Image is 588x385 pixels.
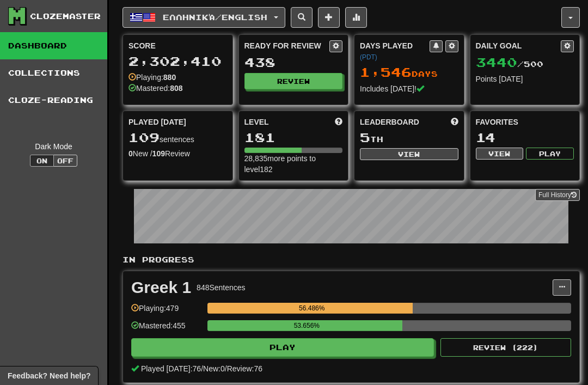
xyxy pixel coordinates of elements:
button: Ελληνικά/English [122,7,285,28]
div: Favorites [476,117,574,127]
div: 14 [476,131,574,144]
div: 56.486% [211,303,413,314]
span: Score more points to level up [335,117,342,127]
a: (PDT) [360,53,377,61]
button: More stats [345,7,367,28]
div: 28,835 more points to level 182 [244,153,343,175]
a: Full History [535,189,580,201]
button: Search sentences [291,7,313,28]
span: Played [DATE] [128,117,186,127]
span: Review: 76 [227,364,262,373]
button: Add sentence to collection [318,7,340,28]
span: / 500 [476,59,543,69]
span: Ελληνικά / English [163,13,267,22]
div: Mastered: [128,83,183,94]
div: Ready for Review [244,40,330,51]
button: View [360,148,458,160]
div: Clozemaster [30,11,101,22]
strong: 880 [163,73,176,82]
span: Level [244,117,269,127]
button: Play [131,338,434,357]
div: New / Review [128,148,227,159]
div: 181 [244,131,343,144]
div: 2,302,410 [128,54,227,68]
div: Mastered: 455 [131,320,202,338]
div: 848 Sentences [197,282,246,293]
button: Review (222) [440,338,571,357]
strong: 109 [152,149,165,158]
div: Score [128,40,227,51]
span: New: 0 [203,364,225,373]
div: Points [DATE] [476,74,574,84]
div: 438 [244,56,343,69]
span: Open feedback widget [8,370,90,381]
span: 5 [360,130,370,145]
div: sentences [128,131,227,145]
span: / [201,364,203,373]
button: On [30,155,54,167]
div: Day s [360,65,458,80]
strong: 0 [128,149,133,158]
strong: 808 [170,84,182,93]
div: Playing: 479 [131,303,202,321]
span: / [225,364,227,373]
p: In Progress [122,254,580,265]
div: Greek 1 [131,279,191,296]
button: View [476,148,524,160]
span: 1,546 [360,64,412,80]
span: Played [DATE]: 76 [141,364,201,373]
div: th [360,131,458,145]
button: Review [244,73,343,89]
div: Days Played [360,40,430,62]
div: Playing: [128,72,176,83]
span: 109 [128,130,160,145]
span: 3440 [476,54,517,70]
div: Daily Goal [476,40,561,52]
div: Includes [DATE]! [360,83,458,94]
button: Play [526,148,574,160]
div: 53.656% [211,320,402,331]
div: Dark Mode [8,141,99,152]
button: Off [53,155,77,167]
span: This week in points, UTC [451,117,458,127]
span: Leaderboard [360,117,419,127]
